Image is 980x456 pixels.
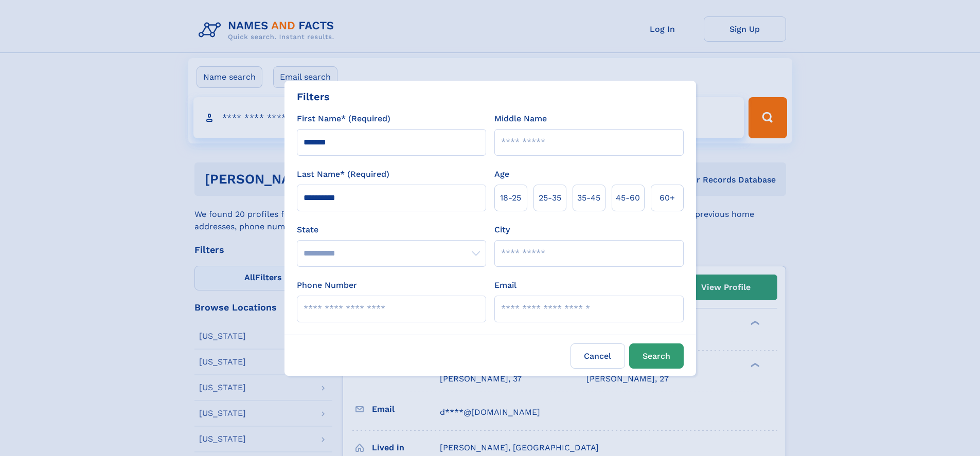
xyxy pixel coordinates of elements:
span: 60+ [660,192,675,204]
span: 18‑25 [500,192,521,204]
label: Email [494,279,516,291]
span: 35‑45 [577,192,600,204]
label: Phone Number [297,279,357,291]
span: 25‑35 [539,192,561,204]
label: Cancel [571,343,625,369]
span: 45‑60 [616,192,640,204]
label: State [297,224,486,236]
label: First Name* (Required) [297,113,390,125]
label: Age [494,168,509,180]
label: Last Name* (Required) [297,168,389,180]
label: City [494,224,510,236]
button: Search [629,343,684,369]
label: Middle Name [494,113,547,125]
div: Filters [297,89,330,104]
